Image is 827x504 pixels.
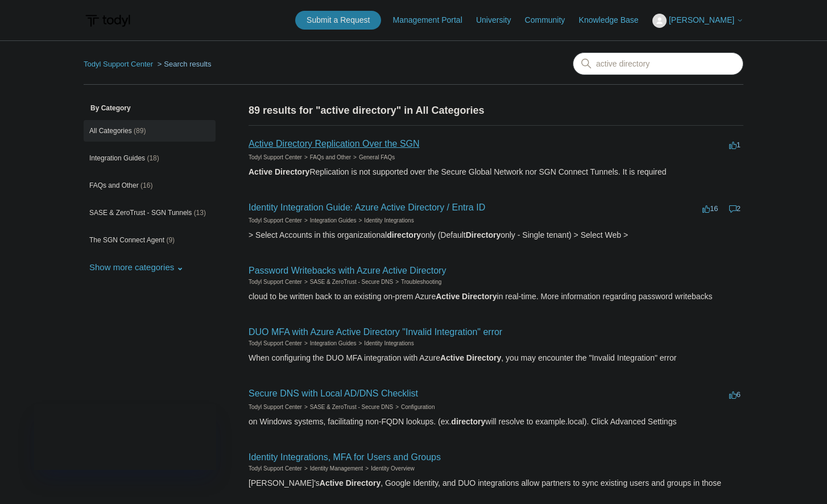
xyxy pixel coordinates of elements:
span: 6 [729,390,741,399]
a: Troubleshooting [401,279,441,285]
span: SASE & ZeroTrust - SGN Tunnels [89,209,192,217]
li: Identity Management [302,464,363,473]
a: Identity Integrations [364,217,413,224]
span: All Categories [89,127,132,135]
div: cloud to be written back to an existing on-prem Azure in real-time. More information regarding pa... [249,291,743,303]
em: directory [387,230,421,239]
a: University [476,14,522,26]
a: SASE & ZeroTrust - Secure DNS [310,279,393,285]
a: The SGN Connect Agent (9) [84,229,216,251]
li: Troubleshooting [393,278,441,286]
a: Community [525,14,577,26]
button: [PERSON_NAME] [652,14,743,28]
em: Active Directory [249,167,309,176]
span: 16 [702,204,718,213]
li: Todyl Support Center [249,153,302,162]
li: Configuration [393,403,435,411]
div: Replication is not supported over the Secure Global Network nor SGN Connect Tunnels. It is required [249,166,743,178]
div: on Windows systems, facilitating non-FQDN lookups. (ex. will resolve to example.local). Click Adv... [249,416,743,428]
h3: By Category [84,103,216,113]
div: [PERSON_NAME]'s , Google Identity, and DUO integrations allow partners to sync existing users and... [249,477,743,489]
a: Todyl Support Center [249,154,302,160]
a: Identity Integration Guide: Azure Active Directory / Entra ID [249,203,485,212]
a: Integration Guides [310,217,357,224]
a: Todyl Support Center [249,217,302,224]
em: Directory [466,230,501,239]
span: (13) [194,209,206,217]
em: Active Directory [320,478,381,488]
li: Todyl Support Center [249,339,302,348]
li: Todyl Support Center [84,60,155,68]
a: Secure DNS with Local AD/DNS Checklist [249,389,418,398]
a: Identity Integrations [364,340,413,346]
a: All Categories (89) [84,120,216,142]
a: SASE & ZeroTrust - Secure DNS [310,404,393,410]
div: When configuring the DUO MFA integration with Azure , you may encounter the "Invalid Integration"... [249,352,743,364]
li: Todyl Support Center [249,403,302,411]
span: FAQs and Other [89,181,139,189]
li: Identity Integrations [357,339,414,348]
a: FAQs and Other (16) [84,175,216,196]
li: SASE & ZeroTrust - Secure DNS [302,403,393,411]
li: Integration Guides [302,339,357,348]
a: Management Portal [393,14,474,26]
li: Todyl Support Center [249,278,302,286]
li: Search results [155,60,212,68]
span: Integration Guides [89,154,145,162]
span: 1 [729,141,741,149]
a: Identity Overview [371,465,415,472]
li: Identity Integrations [357,216,414,225]
a: General FAQs [359,154,395,160]
a: Integration Guides (18) [84,147,216,169]
a: Todyl Support Center [249,465,302,472]
a: Todyl Support Center [249,340,302,346]
a: Active Directory Replication Over the SGN [249,139,420,148]
img: Todyl Support Center Help Center home page [84,10,132,31]
a: Submit a Request [295,11,381,30]
li: Todyl Support Center [249,216,302,225]
div: > Select Accounts in this organizational only (Default only - Single tenant) > Select Web > [249,229,743,241]
a: Identity Management [310,465,363,472]
li: FAQs and Other [302,153,351,162]
a: Integration Guides [310,340,357,346]
em: Active Directory [440,353,501,362]
a: Todyl Support Center [84,60,153,68]
a: SASE & ZeroTrust - SGN Tunnels (13) [84,202,216,224]
li: Identity Overview [363,464,415,473]
a: Configuration [401,404,435,410]
em: directory [451,417,485,426]
input: Search [573,52,743,75]
span: (16) [140,181,152,189]
a: Todyl Support Center [249,404,302,410]
li: SASE & ZeroTrust - Secure DNS [302,278,393,286]
span: (18) [147,154,159,162]
a: Identity Integrations, MFA for Users and Groups [249,452,441,462]
a: Todyl Support Center [249,279,302,285]
li: Integration Guides [302,216,357,225]
span: [PERSON_NAME] [669,15,734,24]
span: The SGN Connect Agent [89,236,164,244]
li: General FAQs [351,153,395,162]
span: (89) [134,127,146,135]
iframe: Todyl Status [34,404,216,470]
a: FAQs and Other [310,154,351,160]
em: Active Directory [436,292,497,301]
a: Password Writebacks with Azure Active Directory [249,266,446,275]
li: Todyl Support Center [249,464,302,473]
span: (9) [166,236,175,244]
a: DUO MFA with Azure Active Directory "Invalid Integration" error [249,327,502,337]
h1: 89 results for "active directory" in All Categories [249,103,743,118]
a: Knowledge Base [579,14,650,26]
span: 2 [729,204,741,213]
button: Show more categories [84,257,189,278]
